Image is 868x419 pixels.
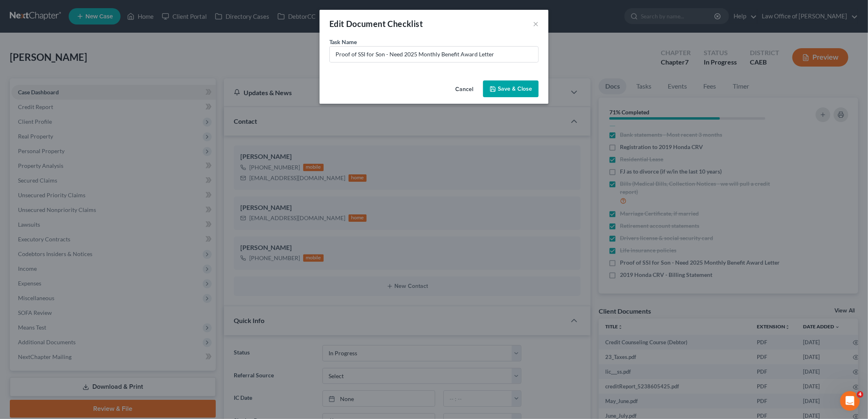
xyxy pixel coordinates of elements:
button: Cancel [449,81,480,98]
iframe: Intercom live chat [840,391,860,411]
input: Enter document description.. [330,47,538,62]
span: Task Name [329,38,357,45]
span: Edit Document Checklist [329,19,423,29]
button: Save & Close [483,80,539,98]
button: × [533,19,539,29]
span: 4 [857,391,864,398]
